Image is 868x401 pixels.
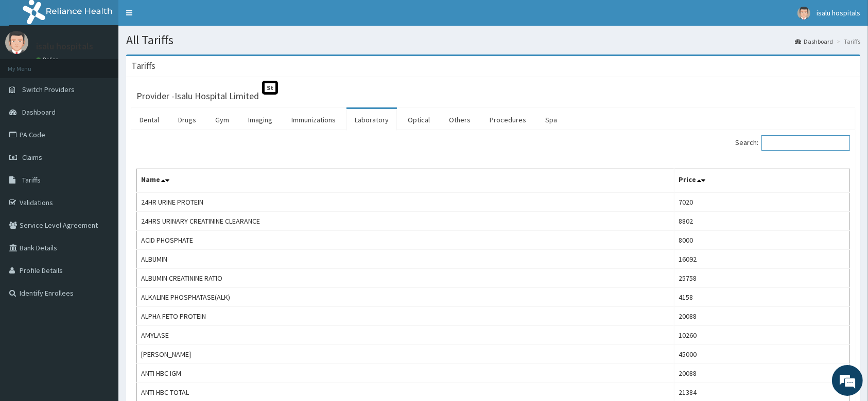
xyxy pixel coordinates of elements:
span: isalu hospitals [817,8,860,17]
label: Search: [735,135,850,151]
td: ALBUMIN [137,250,674,269]
a: Spa [537,109,565,131]
td: ANTI HBC IGM [137,364,674,383]
td: 20088 [674,307,850,326]
a: Gym [207,109,237,131]
a: Imaging [240,109,281,131]
td: 45000 [674,345,850,364]
td: ACID PHOSPHATE [137,231,674,250]
p: isalu hospitals [36,42,93,51]
a: Dashboard [795,37,833,46]
span: Claims [22,153,42,162]
h3: Provider - Isalu Hospital Limited [136,92,259,101]
td: AMYLASE [137,326,674,345]
li: Tariffs [834,37,860,46]
td: 25758 [674,269,850,288]
a: Online [36,56,61,63]
td: 8000 [674,231,850,250]
input: Search: [761,135,850,151]
h3: Tariffs [131,61,155,70]
td: ALBUMIN CREATININE RATIO [137,269,674,288]
th: Price [674,169,850,193]
td: ALPHA FETO PROTEIN [137,307,674,326]
td: 7020 [674,192,850,212]
td: 24HRS URINARY CREATININE CLEARANCE [137,212,674,231]
span: Tariffs [22,175,41,185]
td: 16092 [674,250,850,269]
span: Switch Providers [22,85,75,94]
a: Optical [400,109,438,131]
td: 10260 [674,326,850,345]
img: User Image [797,7,810,20]
td: 24HR URINE PROTEIN [137,192,674,212]
td: 4158 [674,288,850,307]
a: Laboratory [346,109,397,131]
a: Dental [131,109,167,131]
span: Dashboard [22,107,56,117]
a: Procedures [481,109,534,131]
span: St [262,81,278,95]
th: Name [137,169,674,193]
td: 8802 [674,212,850,231]
td: ALKALINE PHOSPHATASE(ALK) [137,288,674,307]
td: 20088 [674,364,850,383]
img: User Image [5,31,28,54]
a: Immunizations [283,109,344,131]
a: Drugs [170,109,204,131]
td: [PERSON_NAME] [137,345,674,364]
a: Others [441,109,479,131]
h1: All Tariffs [126,33,860,47]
